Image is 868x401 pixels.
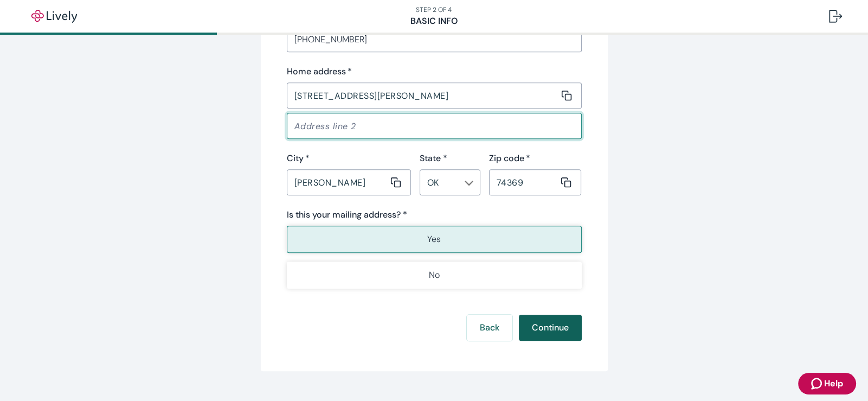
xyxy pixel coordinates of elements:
[287,262,582,289] button: No
[287,85,559,106] input: Address line 1
[390,177,401,188] svg: Copy to clipboard
[489,152,530,165] label: Zip code
[429,269,440,282] p: No
[287,65,352,78] label: Home address
[287,115,582,137] input: Address line 2
[798,373,856,394] button: Zendesk support iconHelp
[423,175,459,190] input: --
[561,177,571,188] svg: Copy to clipboard
[287,28,582,50] input: (555) 555-5555
[24,10,85,23] img: Lively
[467,315,512,341] button: Back
[824,377,843,390] span: Help
[820,3,851,29] button: Log out
[287,152,310,165] label: City
[388,175,403,190] button: Copy message content to clipboard
[561,90,572,101] svg: Copy to clipboard
[558,175,574,190] button: Copy message content to clipboard
[559,88,574,103] button: Copy message content to clipboard
[287,208,407,221] label: Is this your mailing address? *
[287,171,388,193] input: City
[465,179,473,187] svg: Chevron icon
[420,152,447,165] label: State *
[427,233,441,246] p: Yes
[519,315,582,341] button: Continue
[287,226,582,253] button: Yes
[489,171,559,193] input: Zip code
[811,377,824,390] svg: Zendesk support icon
[464,177,474,188] button: Open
